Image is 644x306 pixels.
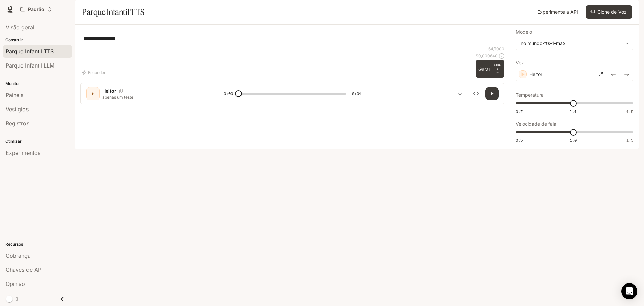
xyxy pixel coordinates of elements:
[224,91,233,96] font: 0:00
[621,283,637,299] div: Abra o Intercom Messenger
[102,95,133,100] font: apenas um teste
[476,53,478,58] font: $
[495,46,504,51] font: 1000
[88,70,106,75] font: Esconder
[626,137,633,143] font: 1,5
[586,5,632,19] button: Clone de Voz
[516,29,532,35] font: Modelo
[92,92,94,96] font: H
[493,46,495,51] font: /
[516,108,523,114] font: 0,7
[496,71,499,74] font: ⏎
[80,67,108,78] button: Esconder
[537,9,578,15] font: Experimente a API
[529,71,542,77] font: Heitor
[478,53,498,58] font: 0,000640
[626,108,633,114] font: 1,5
[535,5,581,19] a: Experimente a API
[352,91,361,96] font: 0:01
[469,87,483,100] button: Inspecionar
[453,87,467,100] button: Baixar áudio
[476,60,504,78] button: GerarCTRL +⏎
[521,40,566,46] font: no mundo-tts-1-max
[116,89,126,93] button: Copiar ID de voz
[17,3,55,16] button: Abrir menu do espaço de trabalho
[478,66,490,72] font: Gerar
[102,88,116,94] font: Heitor
[28,6,44,12] font: Padrão
[488,46,493,51] font: 64
[494,63,501,71] font: CTRL +
[516,37,633,50] div: no mundo-tts-1-max
[570,137,577,143] font: 1.0
[516,92,544,98] font: Temperatura
[516,60,524,65] font: Voz
[516,137,523,143] font: 0,5
[516,121,556,127] font: Velocidade de fala
[570,108,577,114] font: 1.1
[82,7,144,17] font: Parque Infantil TTS
[597,9,627,15] font: Clone de Voz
